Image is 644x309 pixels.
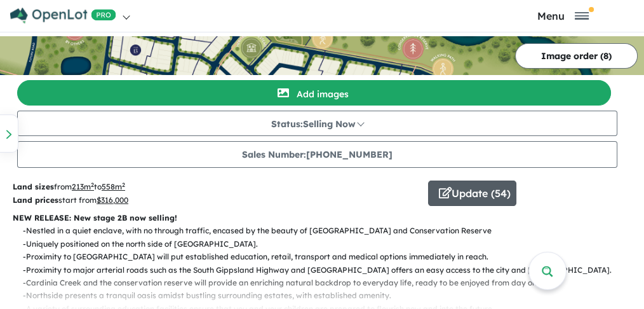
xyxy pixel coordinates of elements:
[23,251,641,263] p: - Proximity to [GEOGRAPHIC_DATA] will put established education, retail, transport and medical op...
[13,182,54,191] b: Land sizes
[97,195,128,205] u: $ 316,000
[17,141,617,168] button: Sales Number:[PHONE_NUMBER]
[23,277,641,289] p: - Cardinia Creek and the conservation reserve will provide an enriching natural backdrop to every...
[13,194,419,207] p: start from
[23,289,641,302] p: - Northside presents a tranquil oasis amidst bustling surrounding estates, with established amenity.
[13,181,419,193] p: from
[10,8,116,24] img: Openlot PRO Logo White
[13,195,58,205] b: Land prices
[23,224,641,237] p: - Nestled in a quiet enclave, with no through traffic, encased by the beauty of [GEOGRAPHIC_DATA]...
[13,212,631,224] p: NEW RELEASE: New stage 2B now selling!
[485,10,641,22] button: Toggle navigation
[17,111,617,136] button: Status:Selling Now
[23,264,641,277] p: - Proximity to major arterial roads such as the South Gippsland Highway and [GEOGRAPHIC_DATA] off...
[515,43,638,69] button: Image order (8)
[94,182,125,191] span: to
[23,238,641,251] p: - Uniquely positioned on the north side of [GEOGRAPHIC_DATA].
[122,181,125,188] sup: 2
[72,182,94,191] u: 213 m
[17,80,611,106] button: Add images
[428,181,516,206] button: Update (54)
[102,182,125,191] u: 558 m
[91,181,94,188] sup: 2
